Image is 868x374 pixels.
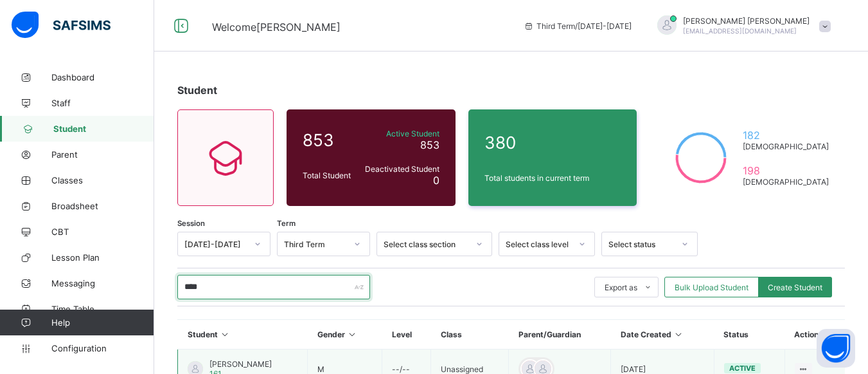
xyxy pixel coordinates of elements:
[51,278,154,288] span: Messaging
[420,138,439,151] span: 853
[51,98,154,108] span: Staff
[277,219,296,228] span: Term
[382,320,431,350] th: Level
[683,16,810,26] span: [PERSON_NAME] [PERSON_NAME]
[362,129,439,138] span: Active Student
[644,15,837,37] div: JANETBERNARD
[220,330,231,339] i: Sort in Ascending Order
[299,167,359,183] div: Total Student
[51,175,154,185] span: Classes
[611,320,714,350] th: Date Created
[284,239,346,249] div: Third Term
[506,239,571,249] div: Select class level
[384,239,468,249] div: Select class section
[51,149,154,160] span: Parent
[605,283,637,292] span: Export as
[51,343,154,353] span: Configuration
[177,84,217,97] span: Student
[431,320,509,350] th: Class
[484,133,621,153] span: 380
[12,12,111,39] img: safsims
[51,227,154,237] span: CBT
[212,21,341,33] span: Welcome [PERSON_NAME]
[51,72,154,82] span: Dashboard
[743,164,829,177] span: 198
[743,177,829,187] span: [DEMOGRAPHIC_DATA]
[524,21,632,31] span: session/term information
[768,283,822,292] span: Create Student
[177,219,205,228] span: Session
[743,142,829,151] span: [DEMOGRAPHIC_DATA]
[184,239,247,249] div: [DATE]-[DATE]
[714,320,784,350] th: Status
[51,252,154,263] span: Lesson Plan
[178,320,308,350] th: Student
[784,320,845,350] th: Actions
[675,283,748,292] span: Bulk Upload Student
[683,27,797,35] span: [EMAIL_ADDRESS][DOMAIN_NAME]
[729,364,756,373] span: active
[743,129,829,142] span: 182
[817,329,855,368] button: Open asap
[484,173,621,183] span: Total students in current term
[53,124,154,134] span: Student
[308,320,382,350] th: Gender
[433,174,439,187] span: 0
[51,201,154,211] span: Broadsheet
[303,130,356,150] span: 853
[209,359,272,369] span: [PERSON_NAME]
[51,304,154,314] span: Time Table
[362,164,439,174] span: Deactivated Student
[51,317,154,328] span: Help
[509,320,611,350] th: Parent/Guardian
[347,330,358,339] i: Sort in Ascending Order
[608,239,674,249] div: Select status
[673,330,684,339] i: Sort in Ascending Order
